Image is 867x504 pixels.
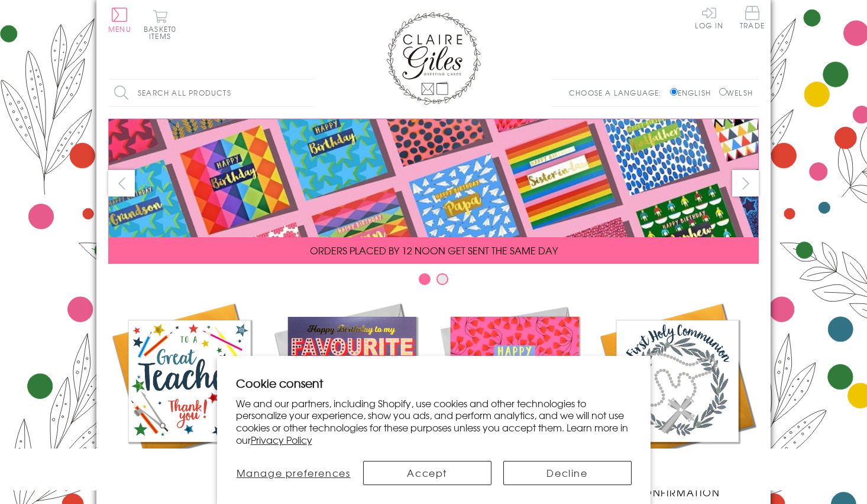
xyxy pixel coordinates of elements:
input: Search all products [108,80,315,106]
span: Menu [108,24,131,34]
span: Manage preferences [237,466,351,480]
p: We and our partners, including Shopify, use cookies and other technologies to personalize your ex... [236,397,632,446]
button: Manage preferences [235,461,351,485]
span: Trade [740,6,765,29]
a: Log In [695,6,723,29]
button: Carousel Page 2 [436,273,448,285]
a: Birthdays [433,300,596,485]
a: Privacy Policy [251,433,312,447]
label: Welsh [719,87,753,98]
label: English [670,87,717,98]
button: Basket0 items [144,9,176,40]
input: Welsh [719,88,727,96]
button: Accept [363,461,491,485]
button: Carousel Page 1 (Current Slide) [419,273,431,285]
h2: Cookie consent [236,375,632,391]
button: Menu [108,8,131,32]
a: New Releases [271,300,433,485]
a: Communion and Confirmation [596,300,759,499]
input: English [670,88,678,96]
p: Choose a language: [569,87,668,98]
div: Carousel Pagination [108,273,759,291]
img: Claire Giles Greetings Cards [386,12,481,105]
button: prev [108,170,135,197]
input: Search [303,80,315,106]
span: 0 items [149,24,176,41]
button: next [732,170,759,197]
a: Academic [108,300,271,485]
span: ORDERS PLACED BY 12 NOON GET SENT THE SAME DAY [310,243,558,257]
button: Decline [503,461,632,485]
a: Trade [740,6,765,31]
